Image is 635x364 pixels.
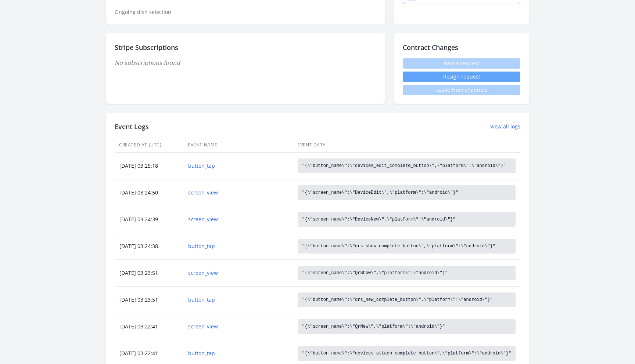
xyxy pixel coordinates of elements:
[298,185,516,200] pre: "{\"screen_name\":\"DeviceEdit\",\"platform\":\"android\"}"
[115,58,376,67] p: No subscriptions found
[188,243,288,250] a: button_tap
[298,212,516,227] pre: "{\"screen_name\":\"DeviceNew\",\"platform\":\"android\"}"
[298,319,516,334] pre: "{\"screen_name\":\"QrNew\",\"platform\":\"android\"}"
[298,266,516,280] pre: "{\"screen_name\":\"QrShow\",\"platform\":\"android\"}"
[183,138,293,153] th: Event Name
[293,138,520,153] th: Event Data
[188,216,288,223] a: screen_view
[115,121,149,132] h2: Event Logs
[115,189,183,196] div: [DATE] 03:24:50
[298,292,516,307] pre: "{\"button_name\":\"qrs_new_complete_button\",\"platform\":\"android\"}"
[115,243,183,250] div: [DATE] 03:24:38
[403,42,520,52] h2: Contract Changes
[403,58,520,69] span: Pause request
[115,296,183,303] div: [DATE] 03:23:51
[490,123,520,130] a: View all logs
[188,189,288,196] a: screen_view
[188,350,288,357] a: button_tap
[298,239,516,254] pre: "{\"button_name\":\"qrs_show_complete_button\",\"platform\":\"android\"}"
[115,323,183,330] div: [DATE] 03:22:41
[115,138,183,153] th: Created At (UTC)
[188,323,288,330] a: screen_view
[115,216,183,223] div: [DATE] 03:24:39
[115,350,183,357] div: [DATE] 03:22:41
[188,162,288,170] a: button_tap
[298,159,516,173] pre: "{\"button_name\":\"devices_edit_complete_button\",\"platform\":\"android\"}"
[403,85,520,95] span: Leave from channels
[403,72,520,82] button: Resign request
[188,296,288,303] a: button_tap
[298,346,516,361] pre: "{\"button_name\":\"devices_attach_complete_button\",\"platform\":\"android\"}"
[115,8,198,16] dt: Ongoing dish selection
[188,269,288,277] a: screen_view
[115,269,183,277] div: [DATE] 03:23:51
[115,42,376,52] h2: Stripe Subscriptions
[115,162,183,170] div: [DATE] 03:25:18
